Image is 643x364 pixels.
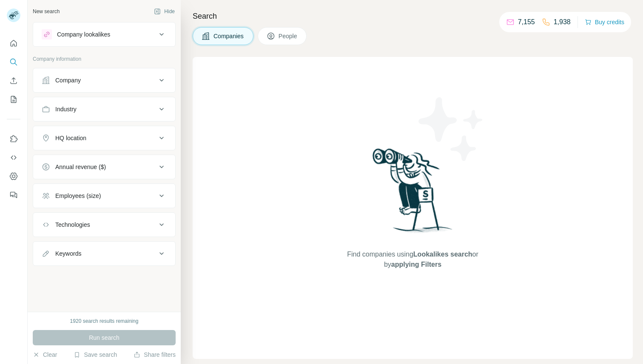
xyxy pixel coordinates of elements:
[7,187,20,203] button: Feedback
[33,24,175,45] button: Company lookalikes
[7,54,20,70] button: Search
[55,220,90,229] div: Technologies
[279,32,298,40] span: People
[70,317,139,325] div: 1920 search results remaining
[55,192,101,200] div: Employees (size)
[55,163,106,171] div: Annual revenue ($)
[55,249,81,258] div: Keywords
[134,350,176,359] button: Share filters
[391,261,441,268] span: applying Filters
[33,128,175,148] button: HQ location
[585,16,624,28] button: Buy credits
[33,243,175,264] button: Keywords
[518,17,535,27] p: 7,155
[344,249,481,270] span: Find companies using or by
[413,91,489,167] img: Surfe Illustration - Stars
[7,150,20,165] button: Use Surfe API
[33,214,175,235] button: Technologies
[369,146,457,241] img: Surfe Illustration - Woman searching with binoculars
[7,36,20,51] button: Quick start
[213,32,245,40] span: Companies
[413,251,472,258] span: Lookalikes search
[33,186,175,206] button: Employees (size)
[33,157,175,177] button: Annual revenue ($)
[7,169,20,184] button: Dashboard
[7,131,20,147] button: Use Surfe on LinkedIn
[33,55,176,63] p: Company information
[554,17,571,27] p: 1,938
[33,70,175,90] button: Company
[193,10,633,22] h4: Search
[74,350,117,359] button: Save search
[148,5,181,18] button: Hide
[57,30,110,39] div: Company lookalikes
[33,350,57,359] button: Clear
[33,99,175,119] button: Industry
[55,105,77,113] div: Industry
[33,8,60,15] div: New search
[7,73,20,88] button: Enrich CSV
[55,76,81,85] div: Company
[7,92,20,107] button: My lists
[55,134,86,142] div: HQ location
